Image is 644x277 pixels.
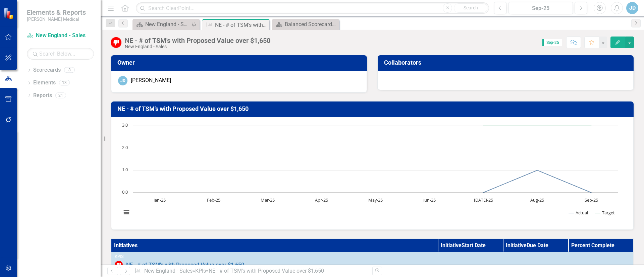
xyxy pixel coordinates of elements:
[423,197,436,203] text: Jun-25
[27,32,94,40] a: New England - Sales
[195,268,206,274] a: KPIs
[3,7,15,19] img: ClearPoint Strategy
[569,210,588,216] button: Show Actual
[160,124,592,127] g: Target, line 2 of 2 with 9 data points.
[125,44,270,49] div: New England - Sales
[111,37,121,48] img: Below Target
[207,197,220,203] text: Feb-25
[117,106,630,112] h3: NE - # of TSM's with Proposed Value over $1,650
[135,267,367,275] div: » »
[595,210,615,216] button: Show Target
[122,166,128,172] text: 1.0
[115,261,123,269] img: Below Target
[136,2,489,14] input: Search ClearPoint...
[274,20,337,28] a: Balanced Scorecard Welcome Page
[115,254,630,259] div: KPIs
[33,79,56,87] a: Elements
[27,16,86,22] small: [PERSON_NAME] Medical
[368,197,383,203] text: May-25
[27,8,86,16] span: Elements & Reports
[454,3,487,13] button: Search
[384,59,630,66] h3: Collaborators
[33,66,61,74] a: Scorecards
[542,39,562,46] span: Sep-25
[118,122,622,223] svg: Interactive chart
[122,122,128,128] text: 3.0
[118,76,127,85] div: JD
[27,48,94,60] input: Search Below...
[59,80,70,86] div: 13
[122,208,131,217] button: View chart menu, Chart
[117,59,363,66] h3: Owner
[585,197,598,203] text: Sep-25
[33,92,52,99] a: Reports
[134,20,190,28] a: New England - Sales - Overview Dashboard
[508,2,573,14] button: Sep-25
[122,144,128,150] text: 2.0
[64,67,75,73] div: 8
[118,122,627,223] div: Chart. Highcharts interactive chart.
[55,92,66,98] div: 21
[122,189,128,195] text: 0.0
[131,77,171,84] div: [PERSON_NAME]
[530,197,544,203] text: Aug-25
[315,197,328,203] text: Apr-25
[209,268,324,274] div: NE - # of TSM's with Proposed Value over $1,650
[111,252,634,271] td: Double-Click to Edit Right Click for Context Menu
[285,20,337,28] div: Balanced Scorecard Welcome Page
[144,268,193,274] a: New England - Sales
[153,197,166,203] text: Jan-25
[261,197,275,203] text: Mar-25
[511,4,571,12] div: Sep-25
[126,262,630,268] a: NE - # of TSM's with Proposed Value over $1,650
[464,5,478,10] span: Search
[215,21,268,29] div: NE - # of TSM's with Proposed Value over $1,650
[125,37,270,44] div: NE - # of TSM's with Proposed Value over $1,650
[626,2,638,14] button: JD
[474,197,493,203] text: [DATE]-25
[145,20,190,28] div: New England - Sales - Overview Dashboard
